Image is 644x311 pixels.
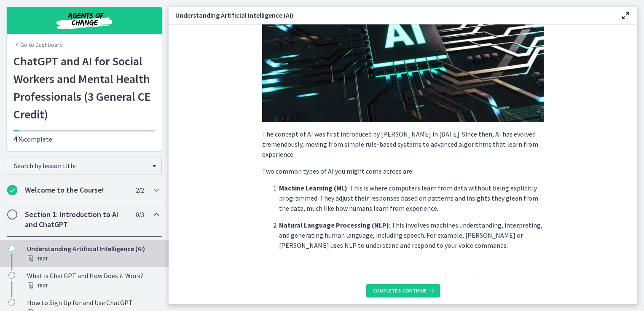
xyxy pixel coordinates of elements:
div: Understanding Artificial Intelligence (AI) [27,244,158,264]
strong: Machine Learning (ML) [279,184,347,192]
span: 4% [13,134,24,144]
h2: Section 1: Introduction to AI and ChatGPT [25,209,128,230]
span: 2 / 2 [136,185,144,195]
span: Search by lesson title [14,161,148,170]
i: Completed [7,185,17,195]
h2: Welcome to the Course! [25,185,128,195]
div: Text [27,281,158,291]
strong: Learn more about Artificial Intelligence Basics in this video (4 minutes): [262,275,480,283]
a: Go to Dashboard [13,40,63,49]
p: : This is where computers learn from data without being explicitly programmed. They adjust their ... [279,183,544,213]
h3: Understanding Artificial Intelligence (AI) [175,10,607,20]
span: 0 / 3 [136,209,144,220]
h1: ChatGPT and AI for Social Workers and Mental Health Professionals (3 General CE Credit) [13,52,155,123]
p: The concept of AI was first introduced by [PERSON_NAME] in [DATE]. Since then, AI has evolved tre... [262,129,544,159]
p: Two common types of AI you might come across are: [262,166,544,176]
div: Search by lesson title [7,158,162,174]
div: Text [27,254,158,264]
img: Agents of Change [34,10,135,30]
span: Complete & continue [373,287,427,294]
button: Complete & continue [366,284,440,298]
div: What is ChatGPT and How Does it Work? [27,271,158,291]
p: complete [13,134,155,144]
p: : This involves machines understanding, interpreting, and generating human language, including sp... [279,220,544,250]
strong: Natural Language Processing (NLP) [279,221,389,229]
